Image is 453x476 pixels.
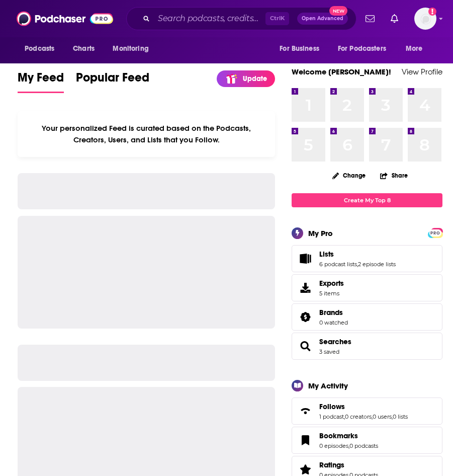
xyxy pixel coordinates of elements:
[76,70,149,91] span: Popular Feed
[319,290,344,297] span: 5 items
[17,9,113,28] img: Podchaser - Follow, Share and Rate Podcasts
[273,39,332,58] button: open menu
[414,8,436,30] span: Logged in as samanthawu
[319,460,378,469] a: Ratings
[319,261,357,268] a: 6 podcast lists
[76,70,149,93] a: Popular Feed
[113,42,148,56] span: Monitoring
[372,413,373,420] span: ,
[319,460,344,469] span: Ratings
[319,308,348,317] a: Brands
[319,250,396,259] a: Lists
[319,402,408,411] a: Follows
[295,281,315,295] span: Exports
[25,42,54,56] span: Podcasts
[380,166,408,185] button: Share
[392,413,393,420] span: ,
[295,404,315,418] a: Follows
[217,70,275,87] a: Update
[280,42,319,56] span: For Business
[297,13,348,25] button: Open AdvancedNew
[402,67,442,76] a: View Profile
[349,442,378,449] a: 0 podcasts
[338,42,386,56] span: For Podcasters
[319,348,339,355] a: 3 saved
[319,431,378,440] a: Bookmarks
[126,7,356,30] div: Search podcasts, credits, & more...
[73,42,95,56] span: Charts
[292,333,442,360] span: Searches
[308,381,348,390] div: My Activity
[292,303,442,331] span: Brands
[345,413,372,420] a: 0 creators
[243,74,267,83] p: Update
[292,274,442,301] a: Exports
[414,8,436,30] img: User Profile
[429,229,441,237] span: PRO
[358,261,396,268] a: 2 episode lists
[66,39,101,58] a: Charts
[319,279,344,288] span: Exports
[295,339,315,353] a: Searches
[406,42,423,56] span: More
[399,39,435,58] button: open menu
[319,319,348,326] a: 0 watched
[295,433,315,447] a: Bookmarks
[319,442,348,449] a: 0 episodes
[393,413,408,420] a: 0 lists
[292,427,442,454] span: Bookmarks
[357,261,358,268] span: ,
[326,169,372,182] button: Change
[292,193,442,207] a: Create My Top 8
[387,10,402,27] a: Show notifications dropdown
[154,11,265,27] input: Search podcasts, credits, & more...
[295,252,315,266] a: Lists
[373,413,392,420] a: 0 users
[319,431,358,440] span: Bookmarks
[18,70,64,91] span: My Feed
[292,245,442,272] span: Lists
[319,337,351,346] a: Searches
[414,8,436,30] button: Show profile menu
[292,398,442,425] span: Follows
[361,10,379,27] a: Show notifications dropdown
[319,250,334,259] span: Lists
[319,413,344,420] a: 1 podcast
[344,413,345,420] span: ,
[18,70,64,93] a: My Feed
[428,8,436,16] svg: Add a profile image
[18,39,67,58] button: open menu
[319,308,343,317] span: Brands
[302,16,343,21] span: Open Advanced
[348,442,349,449] span: ,
[429,228,441,236] a: PRO
[292,67,391,76] a: Welcome [PERSON_NAME]!
[106,39,161,58] button: open menu
[295,310,315,324] a: Brands
[329,6,347,16] span: New
[265,12,289,25] span: Ctrl K
[331,39,401,58] button: open menu
[18,111,275,157] div: Your personalized Feed is curated based on the Podcasts, Creators, Users, and Lists that you Follow.
[308,228,333,238] div: My Pro
[319,402,345,411] span: Follows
